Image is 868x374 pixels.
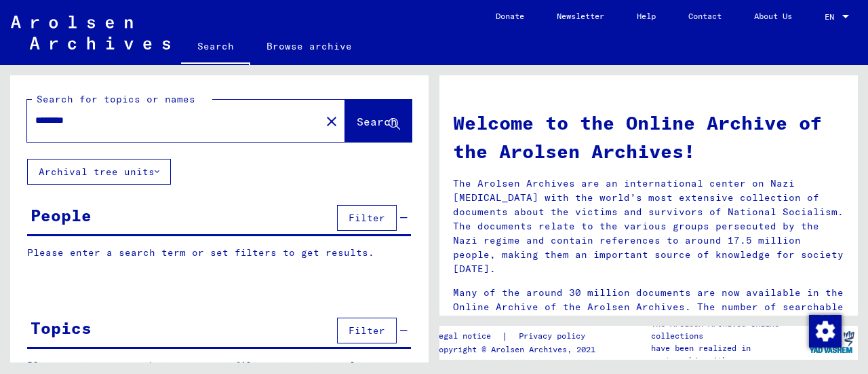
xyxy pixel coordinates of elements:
div: Zustimmung ändern [808,314,841,347]
a: Privacy policy [508,329,601,343]
p: Many of the around 30 million documents are now available in the Online Archive of the Arolsen Ar... [453,286,844,329]
img: Arolsen_neg.svg [11,16,170,50]
button: Clear [318,107,345,134]
p: have been realized in partnership with [651,342,806,367]
a: Legal notice [434,329,502,343]
h1: Welcome to the Online Archive of the Arolsen Archives! [453,109,844,166]
span: Search [357,115,397,128]
p: Copyright © Arolsen Archives, 2021 [434,343,601,356]
mat-icon: close [323,113,340,130]
img: Zustimmung ändern [809,315,842,348]
button: Filter [337,205,397,231]
mat-label: Search for topics or names [37,93,195,105]
mat-select-trigger: EN [825,12,834,22]
button: Search [345,100,412,142]
div: People [31,203,92,227]
div: | [434,329,601,343]
img: yv_logo.png [806,325,857,359]
span: Filter [349,212,385,224]
p: The Arolsen Archives are an international center on Nazi [MEDICAL_DATA] with the world’s most ext... [453,176,844,276]
div: Topics [31,316,92,340]
p: The Arolsen Archives online collections [651,318,806,342]
button: Filter [337,318,397,343]
a: Browse archive [250,30,368,62]
button: Archival tree units [27,159,171,185]
a: Search [181,30,250,65]
p: Please enter a search term or set filters to get results. [27,246,411,260]
span: Filter [349,324,385,337]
